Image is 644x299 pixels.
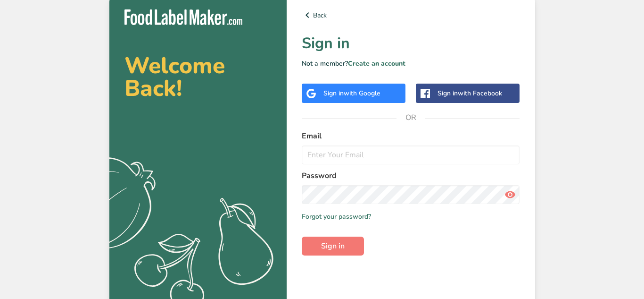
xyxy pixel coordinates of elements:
[438,88,502,98] div: Sign in
[321,240,345,252] span: Sign in
[124,9,242,25] img: Food Label Maker
[302,32,520,55] h1: Sign in
[348,59,405,68] a: Create an account
[302,130,520,142] label: Email
[396,103,425,132] span: OR
[302,145,520,164] input: Enter Your Email
[302,59,520,68] p: Not a member?
[344,89,380,98] span: with Google
[302,9,520,21] a: Back
[323,88,380,98] div: Sign in
[302,170,520,181] label: Password
[458,89,502,98] span: with Facebook
[124,54,272,100] h2: Welcome Back!
[302,237,364,256] button: Sign in
[302,212,371,222] a: Forgot your password?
